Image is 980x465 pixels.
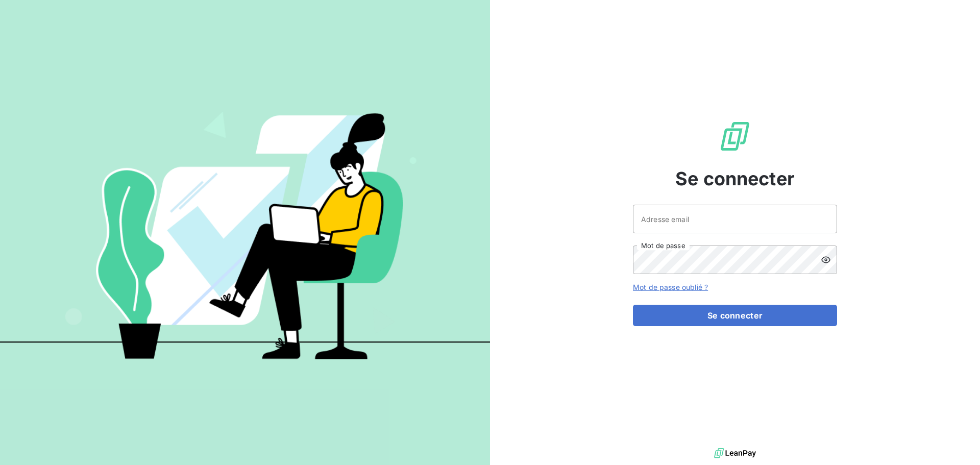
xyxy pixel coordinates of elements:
span: Se connecter [675,165,795,192]
img: Logo LeanPay [719,120,751,153]
button: Se connecter [633,305,837,326]
a: Mot de passe oublié ? [633,283,708,291]
input: placeholder [633,205,837,233]
img: logo [714,446,756,461]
